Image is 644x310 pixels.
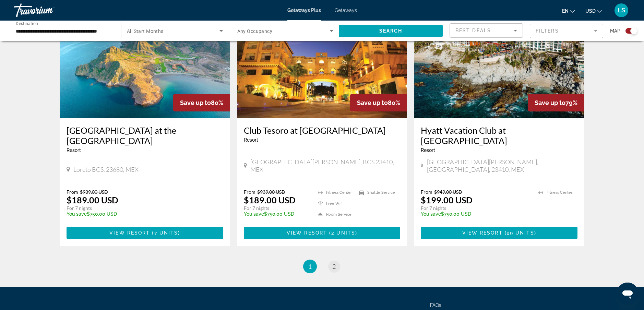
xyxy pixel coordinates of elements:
[421,195,473,205] p: $199.00 USD
[67,147,81,153] span: Resort
[585,8,596,14] span: USD
[60,9,230,118] img: ii_vdt1.jpg
[287,230,327,236] span: View Resort
[421,125,577,146] a: Hyatt Vacation Club at [GEOGRAPHIC_DATA]
[60,260,584,273] nav: Pagination
[421,189,432,195] span: From
[67,205,216,211] p: For 7 nights
[244,195,296,205] p: $189.00 USD
[287,8,321,13] a: Getaways Plus
[237,28,273,34] span: Any Occupancy
[421,211,441,217] span: You save
[67,227,223,239] button: View Resort(7 units)
[585,6,602,16] button: Change currency
[67,195,118,205] p: $189.00 USD
[535,99,565,106] span: Save up to
[562,8,569,14] span: en
[421,205,532,211] p: For 7 nights
[455,28,491,33] span: Best Deals
[421,147,435,153] span: Resort
[379,28,403,34] span: Search
[339,25,443,37] button: Search
[414,9,584,118] img: ii_wko1.jpg
[308,263,312,270] span: 1
[326,201,343,206] span: Free Wifi
[67,211,87,217] span: You save
[332,263,336,270] span: 2
[244,205,311,211] p: For 7 nights
[154,230,178,236] span: 7 units
[127,28,164,34] span: All Start Months
[244,137,258,143] span: Resort
[67,125,223,146] a: [GEOGRAPHIC_DATA] at the [GEOGRAPHIC_DATA]
[612,3,630,17] button: User Menu
[427,158,577,173] span: [GEOGRAPHIC_DATA][PERSON_NAME], [GEOGRAPHIC_DATA], 23410, MEX
[80,189,108,195] span: $939.00 USD
[173,94,230,111] div: 80%
[335,8,357,13] a: Getaways
[244,211,264,217] span: You save
[244,227,401,239] button: View Resort(2 units)
[237,9,407,118] img: ii_tec1.jpg
[528,94,584,111] div: 79%
[367,190,395,195] span: Shuttle Service
[244,125,401,135] a: Club Tesoro at [GEOGRAPHIC_DATA]
[250,158,400,173] span: [GEOGRAPHIC_DATA][PERSON_NAME], BCS 23410, MEX
[421,211,532,217] p: $750.00 USD
[109,230,150,236] span: View Resort
[67,189,78,195] span: From
[455,26,517,35] mat-select: Sort by
[67,211,216,217] p: $750.00 USD
[244,211,311,217] p: $750.00 USD
[421,227,577,239] button: View Resort(29 units)
[618,7,625,14] span: LS
[150,230,180,236] span: ( )
[16,21,38,26] span: Destination
[180,99,211,106] span: Save up to
[610,26,620,36] span: Map
[326,190,352,195] span: Fitness Center
[357,99,388,106] span: Save up to
[617,283,639,305] iframe: Button to launch messaging window
[503,230,536,236] span: ( )
[462,230,503,236] span: View Resort
[73,166,139,173] span: Loreto BCS, 23680, MEX
[547,190,572,195] span: Fitness Center
[331,230,355,236] span: 2 units
[326,212,351,217] span: Room Service
[530,23,603,38] button: Filter
[244,189,255,195] span: From
[350,94,407,111] div: 80%
[562,6,575,16] button: Change language
[507,230,534,236] span: 29 units
[430,302,441,308] a: FAQs
[257,189,285,195] span: $939.00 USD
[434,189,462,195] span: $949.00 USD
[14,1,82,19] a: Travorium
[327,230,357,236] span: ( )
